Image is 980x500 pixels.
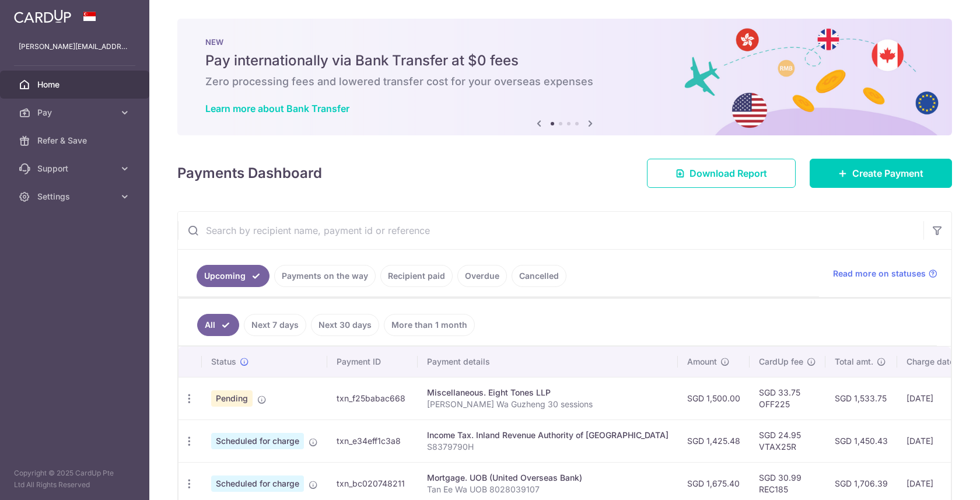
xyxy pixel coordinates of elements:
span: Scheduled for charge [211,475,304,492]
img: CardUp [14,9,71,23]
a: Next 30 days [311,314,379,336]
td: SGD 1,425.48 [678,419,750,462]
h4: Payments Dashboard [177,163,322,184]
a: Recipient paid [380,265,453,287]
a: All [197,314,239,336]
span: Pending [211,390,253,407]
a: Cancelled [512,265,566,287]
img: Bank transfer banner [177,19,952,135]
th: Payment ID [327,347,418,377]
span: Pay [37,107,114,118]
p: NEW [205,37,924,47]
div: Mortgage. UOB (United Overseas Bank) [427,472,668,484]
a: More than 1 month [384,314,475,336]
a: Payments on the way [274,265,376,287]
span: Scheduled for charge [211,433,304,449]
h5: Pay internationally via Bank Transfer at $0 fees [205,51,924,70]
a: Next 7 days [244,314,306,336]
td: txn_f25babac668 [327,377,418,419]
td: txn_e34eff1c3a8 [327,419,418,462]
span: Total amt. [835,356,873,368]
span: CardUp fee [759,356,803,368]
span: Charge date [907,356,954,368]
h6: Zero processing fees and lowered transfer cost for your overseas expenses [205,75,924,89]
span: Amount [687,356,717,368]
span: Create Payment [852,166,923,180]
td: [DATE] [897,377,977,419]
a: Read more on statuses [833,268,937,279]
div: Income Tax. Inland Revenue Authority of [GEOGRAPHIC_DATA] [427,429,668,441]
td: SGD 1,500.00 [678,377,750,419]
span: Refer & Save [37,135,114,146]
p: [PERSON_NAME][EMAIL_ADDRESS][DOMAIN_NAME] [19,41,131,53]
a: Upcoming [197,265,269,287]
td: [DATE] [897,419,977,462]
span: Download Report [689,166,767,180]
td: SGD 1,450.43 [825,419,897,462]
th: Payment details [418,347,678,377]
p: S8379790H [427,441,668,453]
td: SGD 24.95 VTAX25R [750,419,825,462]
a: Overdue [457,265,507,287]
span: Read more on statuses [833,268,926,279]
td: SGD 33.75 OFF225 [750,377,825,419]
a: Download Report [647,159,796,188]
td: SGD 1,533.75 [825,377,897,419]
a: Create Payment [810,159,952,188]
p: Tan Ee Wa UOB 8028039107 [427,484,668,495]
span: Status [211,356,236,368]
div: Miscellaneous. Eight Tones LLP [427,387,668,398]
input: Search by recipient name, payment id or reference [178,212,923,249]
span: Home [37,79,114,90]
a: Learn more about Bank Transfer [205,103,349,114]
span: Support [37,163,114,174]
p: [PERSON_NAME] Wa Guzheng 30 sessions [427,398,668,410]
span: Settings [37,191,114,202]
